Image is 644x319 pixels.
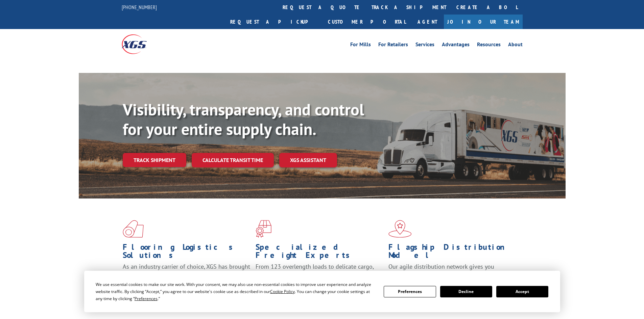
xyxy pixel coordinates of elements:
img: xgs-icon-total-supply-chain-intelligence-red [123,220,144,238]
b: Visibility, transparency, and control for your entire supply chain. [123,99,364,139]
span: Cookie Policy [270,289,295,294]
span: Preferences [135,296,158,301]
span: As an industry carrier of choice, XGS has brought innovation and dedication to flooring logistics... [123,263,250,287]
div: We use essential cookies to make our site work. With your consent, we may also use non-essential ... [96,281,376,302]
a: About [508,42,523,49]
a: Resources [477,42,501,49]
img: xgs-icon-focused-on-flooring-red [256,220,271,238]
a: For Mills [350,42,371,49]
a: Agent [411,15,444,29]
button: Decline [440,286,492,297]
h1: Flooring Logistics Solutions [123,243,251,263]
a: [PHONE_NUMBER] [122,4,157,10]
a: Advantages [442,42,470,49]
a: For Retailers [378,42,408,49]
button: Preferences [384,286,436,297]
h1: Flagship Distribution Model [388,243,516,263]
a: Join Our Team [444,15,523,29]
button: Accept [496,286,548,297]
a: Track shipment [123,153,186,167]
p: From 123 overlength loads to delicate cargo, our experienced staff knows the best way to move you... [256,263,383,293]
a: Request a pickup [225,15,323,29]
a: Customer Portal [323,15,411,29]
span: Our agile distribution network gives you nationwide inventory management on demand. [388,263,513,278]
h1: Specialized Freight Experts [256,243,383,263]
img: xgs-icon-flagship-distribution-model-red [388,220,412,238]
div: Cookie Consent Prompt [84,271,560,312]
a: Services [415,42,434,49]
a: Calculate transit time [192,153,274,167]
a: XGS ASSISTANT [279,153,337,167]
